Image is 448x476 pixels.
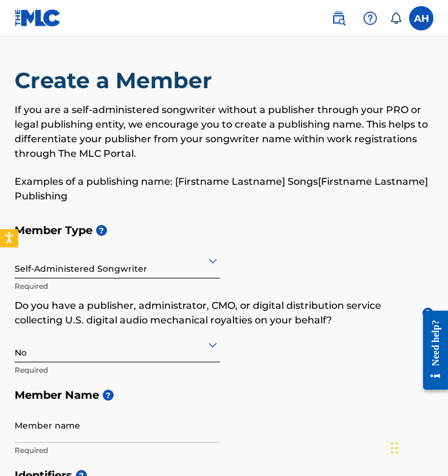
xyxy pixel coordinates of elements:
[15,103,433,161] p: If you are a self-administered songwriter without a publisher through your PRO or legal publishin...
[15,365,220,376] p: Required
[390,12,402,24] div: Notifications
[363,11,377,26] img: help
[326,6,351,30] a: Public Search
[15,9,61,27] img: MLC Logo
[15,246,220,275] div: Self-Administered Songwriter
[15,382,433,409] h5: Member Name
[391,430,398,466] div: Drag
[15,174,433,204] p: Examples of a publishing name: [Firstname Lastname] Songs[Firstname Lastname] Publishing
[15,67,218,94] h2: Create a Member
[15,445,220,456] p: Required
[331,11,346,26] img: search
[409,6,433,30] div: User Menu
[15,218,433,244] h5: Member Type
[103,390,114,401] span: ?
[358,6,382,30] div: Help
[15,298,433,328] p: Do you have a publisher, administrator, CMO, or digital distribution service collecting U.S. digi...
[15,329,220,359] div: No
[414,300,448,401] iframe: Resource Center
[96,225,107,236] span: ?
[387,418,448,476] iframe: Chat Widget
[15,281,220,292] p: Required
